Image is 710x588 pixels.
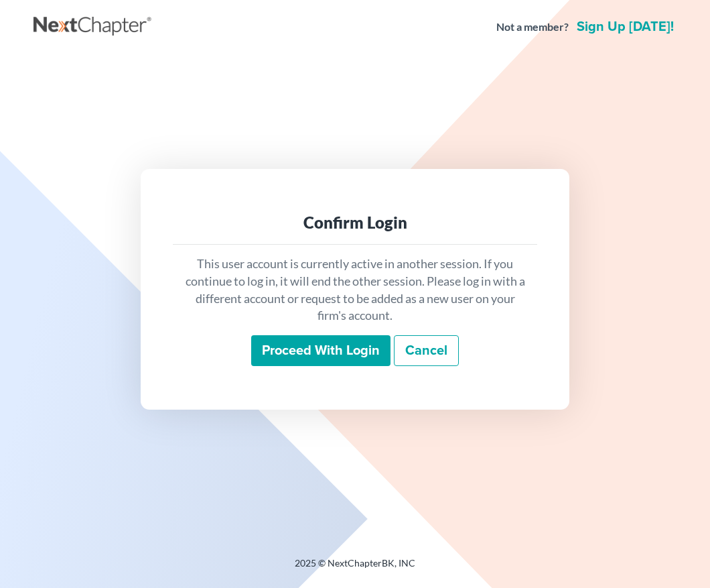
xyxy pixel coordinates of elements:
input: Proceed with login [251,335,390,366]
div: Confirm Login [184,212,526,233]
a: Cancel [394,335,459,366]
p: This user account is currently active in another session. If you continue to log in, it will end ... [184,255,526,325]
strong: Not a member? [496,19,569,35]
div: 2025 © NextChapterBK, INC [33,556,677,581]
a: Sign up [DATE]! [574,20,677,34]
